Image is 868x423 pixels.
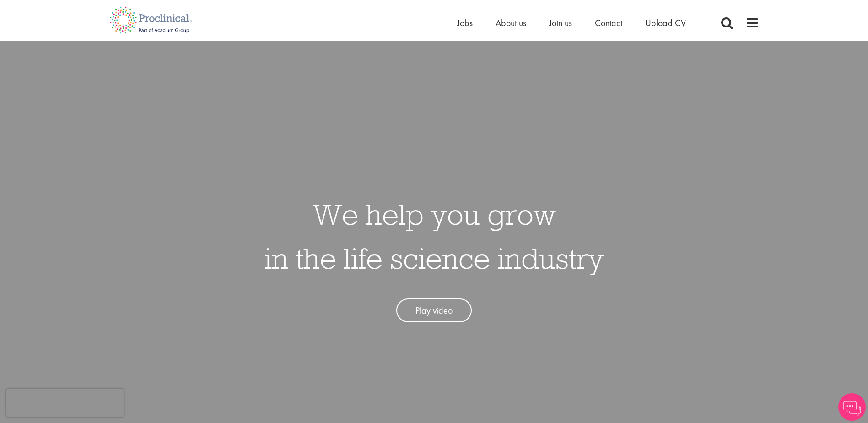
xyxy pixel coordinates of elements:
a: Play video [396,298,472,323]
img: Chatbot [838,393,866,421]
a: About us [496,17,526,29]
a: Join us [549,17,572,29]
a: Jobs [457,17,473,29]
a: Upload CV [645,17,686,29]
h1: We help you grow in the life science industry [264,192,604,280]
a: Contact [595,17,622,29]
